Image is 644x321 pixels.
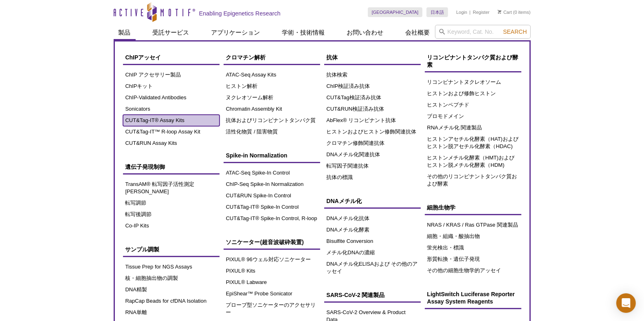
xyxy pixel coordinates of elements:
[123,179,220,197] a: TransAM® 転写因子活性測定[PERSON_NAME]
[401,25,435,40] a: 会社概要
[123,295,220,307] a: RapCap Beads for cfDNA Isolation
[425,219,521,231] a: NRAS / KRAS / Ras GTPase 関連製品
[425,133,521,152] a: ヒストンアセチル化酵素（HAT)およびヒストン脱アセチル化酵素（HDAC)
[324,81,421,92] a: ChIP検証済み抗体
[324,224,421,236] a: DNAメチル化酵素
[224,213,320,224] a: CUT&Tag-IT® Spike-In Control, R-loop
[324,213,421,224] a: DNAメチル化抗体
[425,265,521,276] a: その他の細胞生物学的アッセイ
[324,287,421,303] a: SARS-CoV-2 関連製品
[123,220,220,231] a: Co-IP Kits
[498,7,531,17] li: (0 items)
[123,242,220,257] a: サンプル調製
[324,126,421,138] a: ヒストンおよびヒストン修飾関連抗体
[224,69,320,81] a: ATAC-Seq Assay Kits
[123,197,220,209] a: 転写調節
[224,50,320,65] a: クロマチン解析
[224,254,320,265] a: PIXUL® 96ウェル対応ソニケーター
[503,28,527,35] span: Search
[368,7,423,17] a: [GEOGRAPHIC_DATA]
[224,115,320,126] a: 抗体およびリコンビナントタンパク質
[327,292,385,298] span: SARS-CoV-2 関連製品
[425,242,521,253] a: 蛍光検出・標識
[327,54,338,61] span: 抗体
[426,7,448,17] a: 日本語
[226,239,304,245] span: ソニケーター(超音波破砕装置)
[425,99,521,111] a: ヒストンペプチド
[123,103,220,115] a: Sonicators
[125,164,165,170] span: 遺伝子発現制御
[224,234,320,250] a: ソニケーター(超音波破砕装置)
[456,9,467,15] a: Login
[425,171,521,190] a: その他のリコンビナントタンパク質および酵素
[224,299,320,318] a: プローブ型ソニケーターのアクセサリー
[123,138,220,149] a: CUT&RUN Assay Kits
[148,25,194,40] a: 受託サービス
[224,103,320,115] a: Chromatin Assembly Kit
[501,28,529,35] button: Search
[123,81,220,92] a: ChIPキット
[224,277,320,288] a: PIXUL® Labware
[123,273,220,284] a: 核・細胞抽出物の調製
[324,236,421,247] a: Bisulfite Conversion
[324,258,421,277] a: DNAメチル化ELISAおよび その他のアッセイ
[226,54,266,61] span: クロマチン解析
[327,198,362,204] span: DNAメチル化
[123,284,220,295] a: DNA精製
[224,179,320,190] a: ChIP-Seq Spike-In Normalization
[427,291,515,305] span: LightSwitch Luciferase Reporter Assay System Reagents
[224,265,320,277] a: PIXUL® Kits
[123,92,220,103] a: ChIP-Validated Antibodies
[427,204,456,211] span: 細胞生物学
[616,293,636,313] div: Open Intercom Messenger
[207,25,265,40] a: アプリケーション
[123,126,220,138] a: CUT&Tag-IT™ R-loop Assay Kit
[224,92,320,103] a: ヌクレオソーム解析
[123,50,220,65] a: ChIPアッセイ
[425,122,521,133] a: RNAメチル化 関連製品
[425,88,521,99] a: ヒストンおよび修飾ヒストン
[324,103,421,115] a: CUT&RUN検証済み抗体
[435,25,531,39] input: Keyword, Cat. No.
[425,76,521,88] a: リコンビナントヌクレオソーム
[342,25,389,40] a: お問い合わせ
[123,307,220,318] a: RNA単離
[226,152,288,159] span: Spike-in Normalization
[473,9,490,15] a: Register
[224,126,320,138] a: 活性化物質 / 阻害物質
[114,25,136,40] a: 製品
[224,167,320,179] a: ATAC-Seq Spike-In Control
[123,159,220,175] a: 遺伝子発現制御
[123,115,220,126] a: CUT&Tag-IT® Assay Kits
[277,25,330,40] a: 学術・技術情報
[498,10,501,14] img: Your Cart
[425,152,521,171] a: ヒストンメチル化酵素（HMT)およびヒストン脱メチル化酵素（HDM)
[425,253,521,265] a: 形質転換・遺伝子発現
[224,190,320,201] a: CUT&RUN Spike-In Control
[427,54,519,68] span: リコンビナントタンパク質および酵素
[425,50,521,72] a: リコンビナントタンパク質および酵素
[199,10,281,17] h2: Enabling Epigenetics Research
[324,69,421,81] a: 抗体検索
[324,115,421,126] a: AbFlex® リコンビナント抗体
[224,81,320,92] a: ヒストン解析
[324,247,421,258] a: メチル化DNAの濃縮
[123,69,220,81] a: ChIP アクセサリー製品
[123,261,220,273] a: Tissue Prep for NGS Assays
[224,288,320,299] a: EpiShear™ Probe Sonicator
[425,200,521,215] a: 細胞生物学
[123,209,220,220] a: 転写後調節
[324,149,421,160] a: DNAメチル化関連抗体
[224,201,320,213] a: CUT&Tag-IT® Spike-In Control
[324,193,421,209] a: DNAメチル化
[324,160,421,172] a: 転写因子関連抗体
[498,9,512,15] a: Cart
[125,54,161,61] span: ChIPアッセイ
[125,246,160,253] span: サンプル調製
[224,148,320,163] a: Spike-in Normalization
[425,286,521,309] a: LightSwitch Luciferase Reporter Assay System Reagents
[470,7,471,17] li: |
[324,138,421,149] a: クロマチン修飾関連抗体
[324,92,421,103] a: CUT&Tag検証済み抗体
[425,231,521,242] a: 細胞・組織・酸抽出物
